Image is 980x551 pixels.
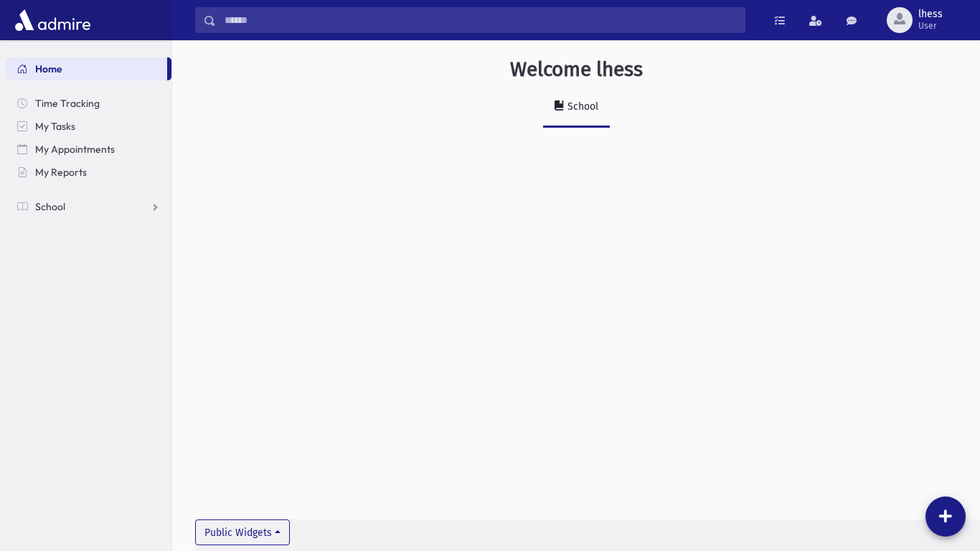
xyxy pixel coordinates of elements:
div: School [565,100,598,113]
a: School [6,195,171,218]
span: School [35,200,65,213]
span: Home [35,62,62,75]
span: Time Tracking [35,97,100,110]
span: User [918,20,943,32]
span: My Reports [35,166,87,179]
a: My Tasks [6,115,171,138]
span: My Tasks [35,120,75,133]
a: Home [6,57,167,80]
a: Time Tracking [6,92,171,115]
a: School [543,88,610,128]
span: lhess [918,9,943,20]
span: My Appointments [35,143,115,156]
a: My Reports [6,161,171,184]
button: Public Widgets [195,519,290,545]
img: AdmirePro [11,6,94,34]
a: My Appointments [6,138,171,161]
h3: Welcome lhess [510,57,643,82]
input: Search [216,7,745,33]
